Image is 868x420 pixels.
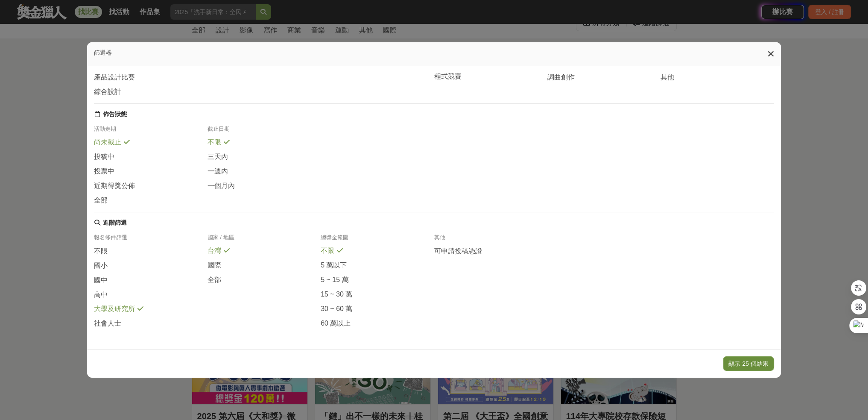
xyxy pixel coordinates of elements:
[208,182,235,191] span: 一個月內
[321,319,351,328] span: 60 萬以上
[321,247,334,256] span: 不限
[94,291,108,300] span: 高中
[434,234,547,247] div: 其他
[94,49,112,56] span: 篩選器
[208,276,221,285] span: 全部
[321,290,352,299] span: 15 ~ 30 萬
[94,153,114,162] span: 投稿中
[94,167,114,176] span: 投票中
[94,319,121,328] span: 社會人士
[103,111,127,118] div: 佈告狀態
[94,138,121,147] span: 尚未截止
[103,219,127,227] div: 進階篩選
[94,196,108,205] span: 全部
[208,138,221,147] span: 不限
[94,88,121,97] span: 綜合設計
[660,73,674,82] span: 其他
[434,247,482,256] span: 可申請投稿憑證
[208,125,321,138] div: 截止日期
[434,72,461,81] span: 程式競賽
[208,167,228,176] span: 一週內
[94,261,108,270] span: 國小
[208,153,228,162] span: 三天內
[208,247,221,256] span: 台灣
[723,356,774,371] button: 顯示 25 個結果
[94,73,135,82] span: 產品設計比賽
[94,234,207,247] div: 報名條件篩選
[321,276,348,285] span: 5 ~ 15 萬
[547,73,575,82] span: 詞曲創作
[94,276,108,285] span: 國中
[94,182,135,191] span: 近期得獎公佈
[208,261,221,270] span: 國際
[208,234,321,247] div: 國家 / 地區
[94,125,207,138] div: 活動走期
[321,305,352,314] span: 30 ~ 60 萬
[94,305,135,314] span: 大學及研究所
[321,234,434,247] div: 總獎金範圍
[321,261,347,270] span: 5 萬以下
[94,247,108,256] span: 不限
